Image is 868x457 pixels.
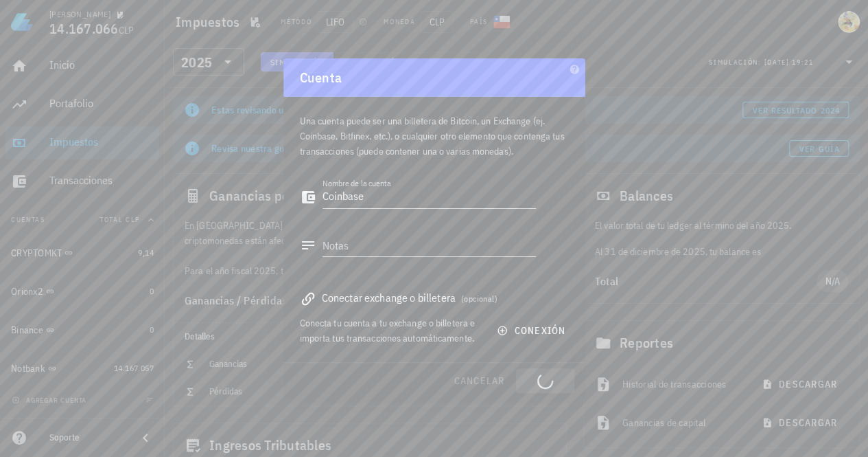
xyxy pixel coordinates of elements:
[300,315,481,346] div: Conecta tu cuenta a tu exchange o billetera e importa tus transacciones automáticamente.
[500,324,565,337] span: conexión
[300,97,569,167] div: Una cuenta puede ser una billetera de Bitcoin, un Exchange (ej. Coinbase, Bitfinex, etc.), o cual...
[283,58,585,97] div: Cuenta
[461,293,497,304] span: (opcional)
[489,318,576,343] button: conexión
[300,288,569,307] div: Conectar exchange o billetera
[322,178,391,188] label: Nombre de la cuenta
